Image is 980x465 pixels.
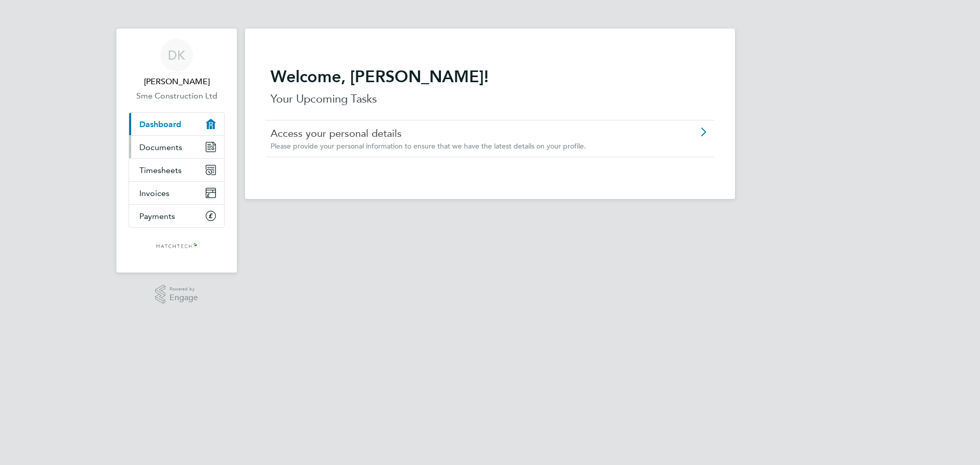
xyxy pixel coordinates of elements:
span: Payments [139,211,175,221]
a: Invoices [129,182,224,204]
h2: Welcome, [PERSON_NAME]! [271,66,709,87]
a: Dashboard [129,113,224,135]
a: Powered byEngage [155,285,199,304]
span: Dashboard [139,119,181,129]
span: Invoices [139,188,169,198]
span: DK [168,48,185,62]
a: Payments [129,205,224,227]
img: matchtech-logo-retina.png [156,238,198,254]
span: Timesheets [139,165,182,175]
span: Derek Keegan [129,76,225,88]
a: Documents [129,136,224,158]
a: Go to home page [129,238,225,254]
span: Powered by [169,285,198,293]
a: Timesheets [129,159,224,181]
span: Engage [169,293,198,302]
a: DK[PERSON_NAME] [129,39,225,88]
a: Access your personal details [271,127,652,140]
span: Please provide your personal information to ensure that we have the latest details on your profile. [271,141,586,151]
nav: Main navigation [116,29,237,273]
span: Documents [139,142,182,152]
p: Your Upcoming Tasks [271,91,709,107]
a: Sme Construction Ltd [129,90,225,102]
